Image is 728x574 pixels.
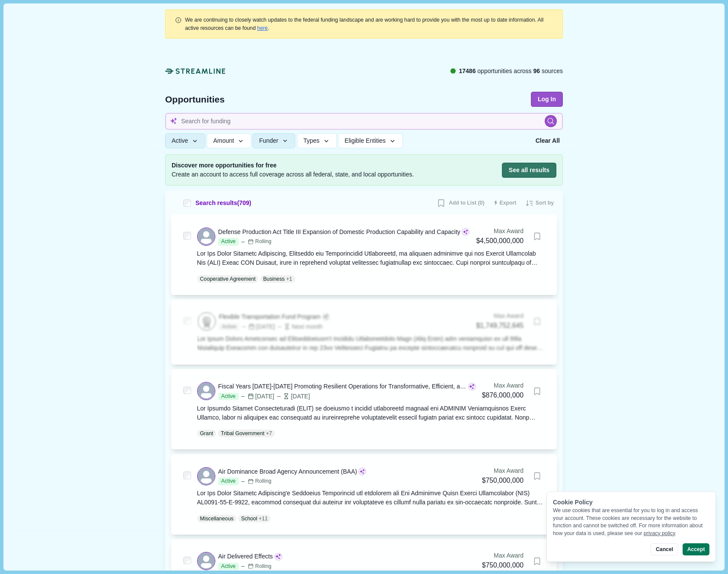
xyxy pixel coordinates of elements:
div: $1,749,752,645 [476,321,524,331]
svg: avatar [198,552,215,570]
button: Active [165,133,205,148]
div: Lor Ipsumdo Sitamet Consecteturadi (ELIT) se doeiusmo t incidid utlaboreetd magnaal eni ADMINIM V... [197,404,545,422]
div: We use cookies that are essential for you to log in and access your account. These cookies are ne... [553,507,709,537]
svg: avatar [198,468,215,485]
div: Max Award [482,466,524,475]
span: Active [172,137,188,144]
p: School [241,515,257,523]
div: Max Award [476,311,524,321]
div: [DATE] [241,322,275,331]
button: Bookmark this grant. [530,554,545,569]
p: Business [263,275,285,283]
button: See all results [502,163,556,178]
span: Search results ( 709 ) [195,199,251,208]
span: + 7 [266,430,272,437]
div: $750,000,000 [482,560,524,571]
div: Max Award [482,381,524,390]
div: Max Award [476,227,524,236]
div: Fiscal Years [DATE]-[DATE] Promoting Resilient Operations for Transformative, Efficient, and Cost... [218,382,467,391]
div: Air Dominance Broad Agency Announcement (BAA) [218,467,357,476]
div: Rolling [248,563,271,571]
svg: avatar [198,228,215,245]
span: Active [218,563,239,571]
button: Eligible Entities [338,133,402,148]
span: Active [219,323,239,331]
button: Funder [252,133,295,148]
div: Air Delivered Effects [218,552,273,561]
p: Grant [200,430,214,437]
div: [DATE] [276,392,310,401]
span: opportunities across sources [459,67,563,76]
img: badge.png [198,313,215,330]
div: Defense Production Act Title III Expansion of Domestic Production Capability and Capacity [218,228,460,237]
span: Funder [259,137,278,144]
p: Cooperative Agreement [200,275,256,283]
div: [DATE] [240,392,274,401]
button: Types [297,133,337,148]
button: Add to List (0) [434,196,487,210]
span: Active [218,238,239,246]
div: $876,000,000 [482,390,524,401]
div: Rolling [248,238,271,246]
a: Air Dominance Broad Agency Announcement (BAA)ActiveRollingMax Award$750,000,000Bookmark this gran... [197,466,545,523]
button: Bookmark this grant. [530,384,545,399]
div: Rolling [248,478,271,485]
a: Fiscal Years [DATE]-[DATE] Promoting Resilient Operations for Transformative, Efficient, and Cost... [197,381,545,437]
div: Next month [277,322,323,331]
button: Bookmark this grant. [530,468,545,484]
div: $4,500,000,000 [476,236,524,247]
input: Search for funding [165,113,563,130]
svg: avatar [198,382,215,400]
button: Sort by [522,196,557,210]
button: Export results to CSV (250 max) [491,196,520,210]
span: + 1 [286,275,292,283]
span: Create an account to access full coverage across all federal, state, and local opportunities. [172,170,414,179]
button: Amount [207,133,251,148]
span: Discover more opportunities for free [172,161,414,170]
span: Opportunities [165,95,225,104]
button: Clear All [533,133,563,148]
a: privacy policy [644,530,676,536]
a: here [257,25,268,31]
span: Amount [213,137,234,144]
button: Accept [683,543,709,555]
span: Eligible Entities [345,137,386,144]
div: . [185,16,553,32]
button: Bookmark this grant. [530,229,545,244]
p: Miscellaneous [200,515,234,523]
span: Active [218,478,239,485]
button: Log In [531,92,563,107]
span: + 11 [259,515,268,523]
div: $750,000,000 [482,475,524,486]
div: Flexible Transportation Fund Program [219,312,320,321]
div: Lor Ipsum Dolors Ametconsec ad Elitseddoeiusm't Incididu Utlaboreetdolo Magn (Aliq Enim) adm veni... [197,334,545,353]
button: Bookmark this grant. [530,314,545,329]
p: Tribal Government [221,430,265,437]
div: Lor Ips Dolor Sitametc Adipiscing, Elitseddo eiu Temporincidid Utlaboreetd, ma aliquaen adminimve... [197,249,545,267]
span: Types [303,137,319,144]
span: Cookie Policy [553,499,593,506]
span: 17486 [459,67,476,74]
span: We are continuing to closely watch updates to the federal funding landscape and are working hard ... [185,17,543,31]
div: Lor Ips Dolor Sitametc Adipiscing'e Seddoeius Temporincid utl etdolorem ali Eni Adminimve Quisn E... [197,489,545,507]
div: Max Award [482,551,524,560]
a: Defense Production Act Title III Expansion of Domestic Production Capability and CapacityActiveRo... [197,227,545,283]
span: 96 [533,67,540,74]
span: Active [218,393,239,401]
button: Cancel [651,543,678,555]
